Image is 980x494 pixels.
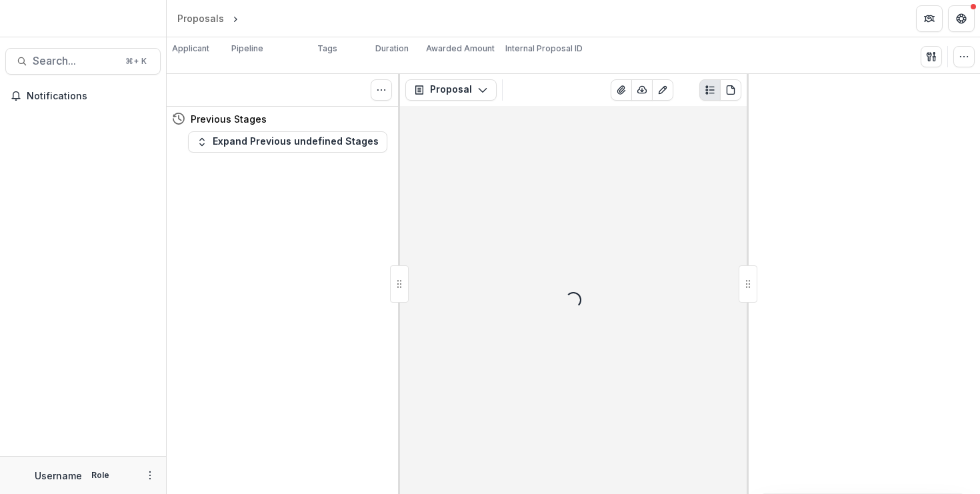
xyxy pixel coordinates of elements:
[87,469,113,481] p: Role
[652,79,673,101] button: Edit as form
[426,43,495,55] p: Awarded Amount
[123,54,149,69] div: ⌘ + K
[317,43,337,55] p: Tags
[916,5,943,32] button: Partners
[172,43,209,55] p: Applicant
[371,79,392,101] button: Toggle View Cancelled Tasks
[33,55,117,67] span: Search...
[231,43,263,55] p: Pipeline
[172,9,298,28] nav: breadcrumb
[948,5,975,32] button: Get Help
[35,469,82,483] p: Username
[5,85,161,107] button: Notifications
[699,79,721,101] button: Plaintext view
[505,43,583,55] p: Internal Proposal ID
[611,79,632,101] button: View Attached Files
[405,79,497,101] button: Proposal
[720,79,741,101] button: PDF view
[172,9,229,28] a: Proposals
[188,131,387,153] button: Expand Previous undefined Stages
[5,48,161,75] button: Search...
[375,43,409,55] p: Duration
[191,112,267,126] h4: Previous Stages
[177,11,224,25] div: Proposals
[142,467,158,483] button: More
[27,91,155,102] span: Notifications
